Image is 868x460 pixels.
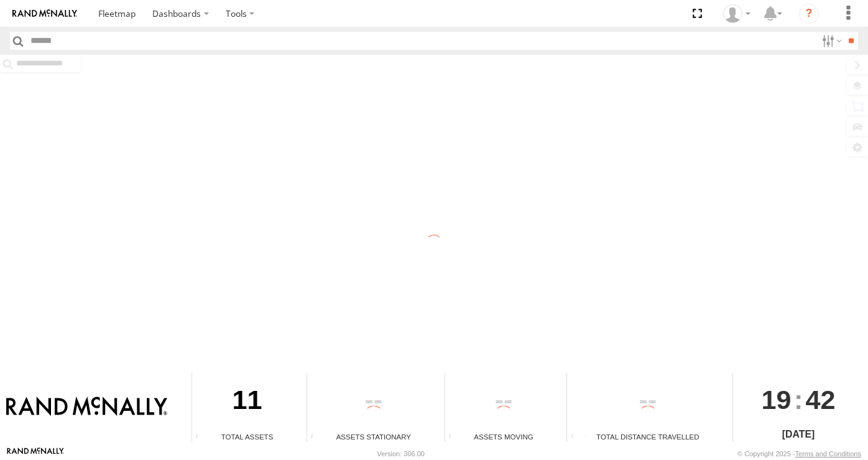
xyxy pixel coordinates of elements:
[762,373,792,426] span: 19
[12,9,77,18] img: rand-logo.svg
[733,373,863,426] div: :
[192,373,302,431] div: 11
[192,431,302,442] div: Total Assets
[817,32,844,50] label: Search Filter Options
[7,448,64,460] a: Visit our Website
[445,431,563,442] div: Assets Moving
[307,431,440,442] div: Assets Stationary
[6,397,167,418] img: Rand McNally
[737,450,861,458] div: © Copyright 2025 -
[377,450,425,458] div: Version: 306.00
[445,433,464,442] div: Total number of assets current in transit.
[795,450,861,458] a: Terms and Conditions
[799,4,819,24] i: ?
[192,433,211,442] div: Total number of Enabled Assets
[719,4,755,23] div: Valeo Dash
[806,373,836,426] span: 42
[733,427,863,442] div: [DATE]
[307,433,326,442] div: Total number of assets current stationary.
[567,433,586,442] div: Total distance travelled by all assets within specified date range and applied filters
[567,431,728,442] div: Total Distance Travelled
